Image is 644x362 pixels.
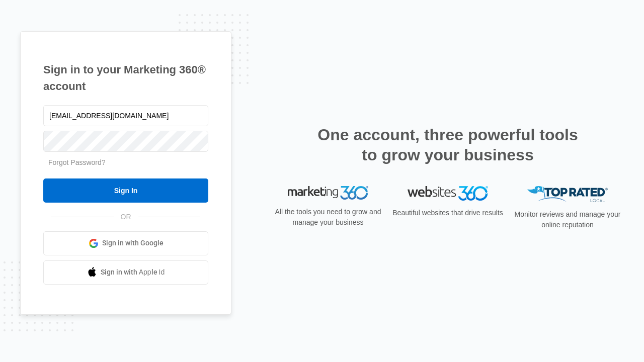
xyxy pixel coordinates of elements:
[43,260,208,285] a: Sign in with Apple Id
[102,238,164,248] span: Sign in with Google
[114,212,138,222] span: OR
[48,158,106,166] a: Forgot Password?
[272,207,384,228] p: All the tools you need to grow and manage your business
[43,178,208,203] input: Sign In
[288,186,368,200] img: Marketing 360
[527,186,608,203] img: Top Rated Local
[511,209,624,230] p: Monitor reviews and manage your online reputation
[408,186,488,201] img: Websites 360
[43,231,208,255] a: Sign in with Google
[101,267,165,278] span: Sign in with Apple Id
[314,125,581,165] h2: One account, three powerful tools to grow your business
[43,105,208,126] input: Email
[391,208,504,218] p: Beautiful websites that drive results
[43,61,208,95] h1: Sign in to your Marketing 360® account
